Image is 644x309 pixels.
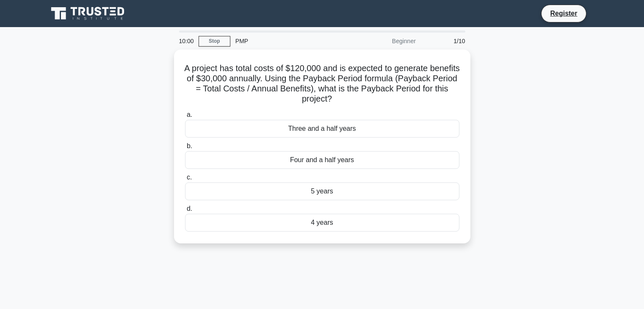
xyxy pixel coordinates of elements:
[347,33,421,50] div: Beginner
[187,205,192,212] span: d.
[230,33,347,50] div: PMP
[174,33,199,50] div: 10:00
[545,8,582,19] a: Register
[185,120,459,138] div: Three and a half years
[187,142,192,149] span: b.
[187,174,192,181] span: c.
[187,111,192,118] span: a.
[185,214,459,232] div: 4 years
[184,63,460,105] h5: A project has total costs of $120,000 and is expected to generate benefits of $30,000 annually. U...
[421,33,470,50] div: 1/10
[199,36,230,47] a: Stop
[185,151,459,169] div: Four and a half years
[185,182,459,200] div: 5 years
